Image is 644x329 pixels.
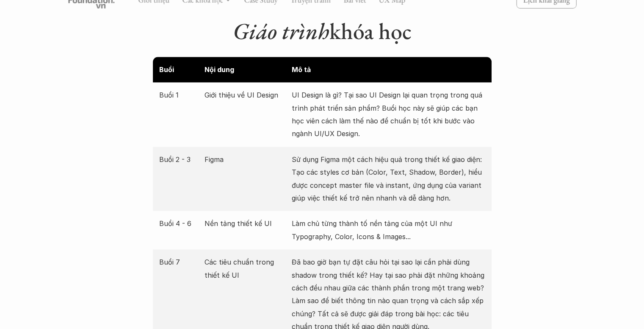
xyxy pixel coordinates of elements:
p: Buổi 7 [159,256,201,268]
strong: Mô tả [292,65,311,74]
p: Buổi 1 [159,89,201,101]
strong: Buổi [159,65,174,74]
p: Buổi 4 - 6 [159,217,201,230]
p: UI Design là gì? Tại sao UI Design lại quan trọng trong quá trình phát triển sản phẩm? Buổi học n... [292,89,485,140]
p: Các tiêu chuẩn trong thiết kế UI [205,256,287,282]
p: Sử dụng Figma một cách hiệu quả trong thiết kế giao diện: Tạo các styles cơ bản (Color, Text, Sha... [292,153,485,205]
p: Giới thiệu về UI Design [205,89,287,101]
strong: Nội dung [205,65,234,74]
h1: khóa học [153,17,492,45]
p: Figma [205,153,287,166]
p: Nền tảng thiết kế UI [205,217,287,230]
p: Buổi 2 - 3 [159,153,201,166]
em: Giáo trình [233,16,329,46]
p: Làm chủ từng thành tố nền tảng của một UI như Typography, Color, Icons & Images... [292,217,485,243]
